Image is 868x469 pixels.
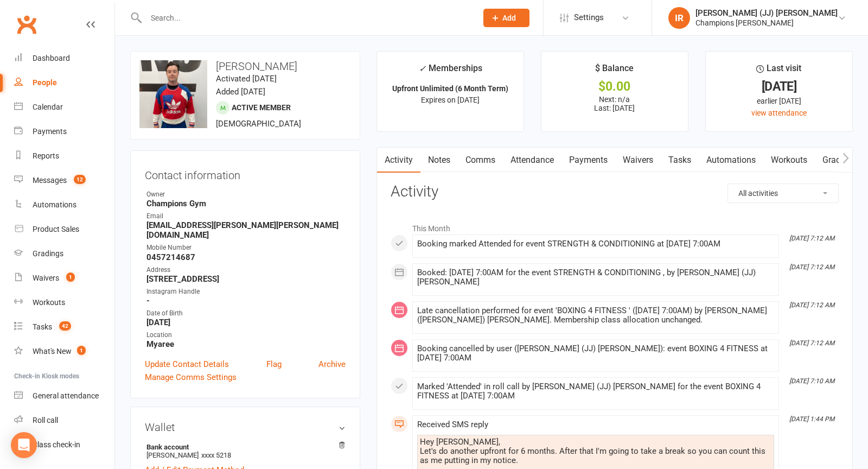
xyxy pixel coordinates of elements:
[14,408,114,433] a: Roll call
[33,416,58,424] div: Roll call
[146,211,346,221] div: Email
[146,252,346,262] strong: 0457214687
[33,322,52,331] div: Tasks
[417,382,774,401] div: Marked 'Attended' in roll call by [PERSON_NAME] (JJ) [PERSON_NAME] for the event BOXING 4 FITNESS...
[574,5,604,30] span: Settings
[14,193,114,217] a: Automations
[716,81,843,92] div: [DATE]
[33,347,72,356] div: What's New
[14,242,114,266] a: Gradings
[33,151,59,160] div: Reports
[266,358,282,371] a: Flag
[14,46,114,71] a: Dashboard
[417,239,774,249] div: Booking marked Attended for event STRENGTH & CONDITIONING at [DATE] 7:00AM
[14,119,114,144] a: Payments
[716,95,843,107] div: earlier [DATE]
[216,74,277,84] time: Activated [DATE]
[789,339,834,347] i: [DATE] 7:12 AM
[139,60,351,72] h3: [PERSON_NAME]
[146,243,346,253] div: Mobile Number
[33,103,63,111] div: Calendar
[420,148,458,173] a: Notes
[14,315,114,339] a: Tasks 42
[146,287,346,297] div: Instagram Handle
[483,9,529,27] button: Add
[33,274,59,282] div: Waivers
[146,443,340,451] strong: Bank account
[419,61,482,81] div: Memberships
[751,109,807,117] a: view attendance
[392,84,508,93] strong: Upfront Unlimited (6 Month Term)
[14,144,114,168] a: Reports
[14,339,114,364] a: What's New1
[33,176,67,185] div: Messages
[595,61,634,81] div: $ Balance
[232,103,291,112] span: Active member
[146,220,346,240] strong: [EMAIL_ADDRESS][PERSON_NAME][PERSON_NAME][DOMAIN_NAME]
[789,415,834,423] i: [DATE] 1:44 PM
[14,168,114,193] a: Messages 12
[33,127,67,136] div: Payments
[33,54,70,62] div: Dashboard
[14,433,114,457] a: Class kiosk mode
[77,346,86,355] span: 1
[551,95,678,112] p: Next: n/a Last: [DATE]
[789,377,834,385] i: [DATE] 7:10 AM
[419,64,426,74] i: ✓
[417,420,774,429] div: Received SMS reply
[216,87,265,97] time: Added [DATE]
[561,148,615,173] a: Payments
[33,225,79,233] div: Product Sales
[143,10,469,26] input: Search...
[139,60,207,128] img: image1727256863.png
[668,7,690,29] div: IR
[695,18,838,28] div: Champions [PERSON_NAME]
[13,11,40,38] a: Clubworx
[33,78,57,87] div: People
[14,266,114,290] a: Waivers 1
[763,148,815,173] a: Workouts
[201,451,231,459] span: xxxx 5218
[14,71,114,95] a: People
[391,183,839,200] h3: Activity
[146,274,346,284] strong: [STREET_ADDRESS]
[74,175,86,184] span: 12
[146,318,346,327] strong: [DATE]
[699,148,763,173] a: Automations
[14,95,114,119] a: Calendar
[145,165,346,181] h3: Contact information
[145,371,237,384] a: Manage Comms Settings
[789,234,834,242] i: [DATE] 7:12 AM
[146,308,346,319] div: Date of Birth
[551,81,678,92] div: $0.00
[66,272,75,282] span: 1
[33,391,99,400] div: General attendance
[789,263,834,271] i: [DATE] 7:12 AM
[503,148,561,173] a: Attendance
[502,14,516,22] span: Add
[11,432,37,458] div: Open Intercom Messenger
[33,249,63,258] div: Gradings
[145,358,229,371] a: Update Contact Details
[14,384,114,408] a: General attendance kiosk mode
[33,298,65,307] div: Workouts
[417,268,774,287] div: Booked: [DATE] 7:00AM for the event STRENGTH & CONDITIONING , by [PERSON_NAME] (JJ) [PERSON_NAME]
[318,358,346,371] a: Archive
[216,119,301,129] span: [DEMOGRAPHIC_DATA]
[377,148,420,173] a: Activity
[145,441,346,461] li: [PERSON_NAME]
[146,189,346,200] div: Owner
[14,217,114,242] a: Product Sales
[146,339,346,349] strong: Myaree
[417,306,774,325] div: Late cancellation performed for event 'BOXING 4 FITNESS ' ([DATE] 7:00AM) by [PERSON_NAME] ([PERS...
[615,148,661,173] a: Waivers
[756,61,801,81] div: Last visit
[33,200,76,209] div: Automations
[421,96,480,104] span: Expires on [DATE]
[789,301,834,309] i: [DATE] 7:12 AM
[146,199,346,208] strong: Champions Gym
[33,440,80,449] div: Class check-in
[146,265,346,275] div: Address
[146,296,346,306] strong: -
[59,321,71,331] span: 42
